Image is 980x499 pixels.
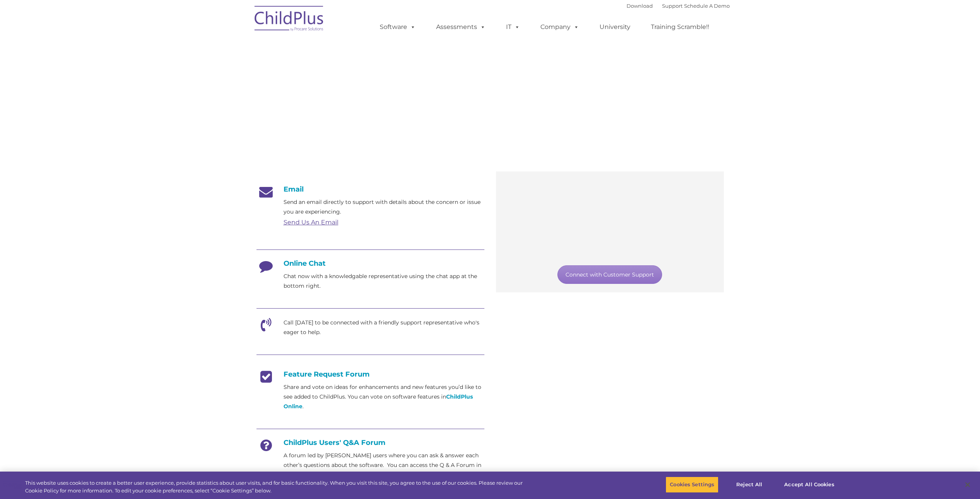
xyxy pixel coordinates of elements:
[284,318,484,337] p: Call [DATE] to be connected with a friendly support representative who's eager to help.
[627,3,730,9] font: |
[372,19,423,35] a: Software
[318,471,391,478] strong: Community > Q&A Forum
[284,393,473,410] a: ChildPlus Online
[284,382,484,411] p: Share and vote on ideas for enhancements and new features you’d like to see added to ChildPlus. Y...
[284,451,484,480] p: A forum led by [PERSON_NAME] users where you can ask & answer each other’s questions about the so...
[725,477,773,493] button: Reject All
[959,476,976,493] button: Close
[627,3,653,9] a: Download
[284,197,484,217] p: Send an email directly to support with details about the concern or issue you are experiencing.
[251,0,328,39] img: ChildPlus by Procare Solutions
[662,3,683,9] a: Support
[256,185,484,193] h4: Email
[557,265,662,284] a: Connect with Customer Support
[498,19,528,35] a: IT
[256,438,484,447] h4: ChildPlus Users' Q&A Forum
[533,19,587,35] a: Company
[643,19,717,35] a: Training Scramble!!
[256,259,484,268] h4: Online Chat
[25,479,539,494] div: This website uses cookies to create a better user experience, provide statistics about user visit...
[284,272,484,291] p: Chat now with a knowledgable representative using the chat app at the bottom right.
[256,370,484,378] h4: Feature Request Forum
[666,477,718,493] button: Cookies Settings
[284,219,338,226] a: Send Us An Email
[684,3,730,9] a: Schedule A Demo
[428,19,493,35] a: Assessments
[780,477,838,493] button: Accept All Cookies
[592,19,638,35] a: University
